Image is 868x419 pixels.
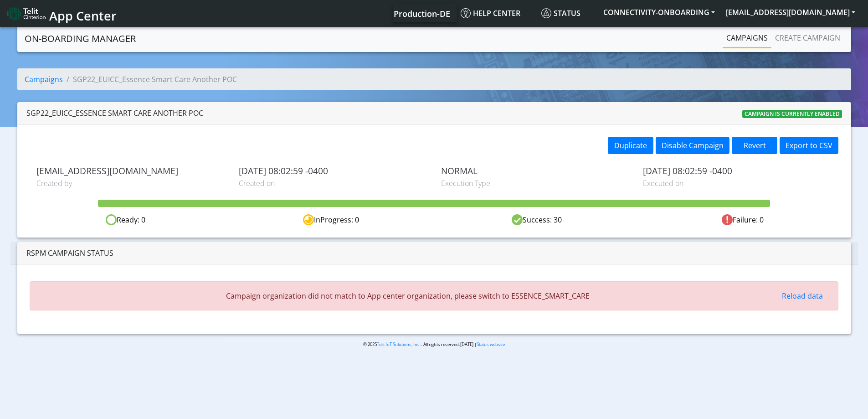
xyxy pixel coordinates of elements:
[608,137,653,154] button: Duplicate
[377,341,421,347] a: Telit IoT Solutions, Inc.
[512,214,523,225] img: success.svg
[457,4,538,22] a: Help center
[25,30,136,48] a: On-Boarding Manager
[742,110,842,118] span: Campaign is currently enabled
[26,108,203,119] div: SGP22_EUICC_Essence Smart Care Another POC
[643,166,832,176] span: [DATE] 08:02:59 -0400
[17,68,851,98] nav: breadcrumb
[49,7,117,24] span: App Center
[722,214,733,225] img: fail.svg
[541,8,580,18] span: Status
[656,137,729,154] button: Disable Campaign
[538,4,598,22] a: Status
[441,166,630,176] span: NORMAL
[63,74,237,85] li: SGP22_EUICC_Essence Smart Care Another POC
[541,8,551,18] img: status.svg
[434,214,640,226] div: Success: 30
[720,4,861,21] button: [EMAIL_ADDRESS][DOMAIN_NAME]
[771,29,844,47] a: Create campaign
[780,137,838,154] button: Export to CSV
[25,74,63,84] a: Campaigns
[36,178,225,189] span: Created by
[36,166,225,176] span: [EMAIL_ADDRESS][DOMAIN_NAME]
[239,166,427,176] span: [DATE] 08:02:59 -0400
[643,178,832,189] span: Executed on
[224,341,644,348] p: © 2025 . All rights reserved.[DATE] |
[228,214,434,226] div: InProgress: 0
[461,8,520,18] span: Help center
[23,214,228,226] div: Ready: 0
[393,4,450,22] a: Your current platform instance
[106,214,117,225] img: ready.svg
[640,214,845,226] div: Failure: 0
[441,178,630,189] span: Execution Type
[7,4,115,23] a: App Center
[303,214,314,225] img: in-progress.svg
[598,4,720,21] button: CONNECTIVITY-ONBOARDING
[39,290,776,301] span: Campaign organization did not match to App center organization, please switch to ESSENCE_SMART_CARE
[26,248,113,258] span: RSPM Campaign Status
[7,6,46,21] img: logo-telit-cinterion-gw-new.png
[239,178,427,189] span: Created on
[394,8,450,19] span: Production-DE
[477,341,505,347] a: Status website
[732,137,777,154] button: Revert
[461,8,471,18] img: knowledge.svg
[723,29,771,47] a: Campaigns
[776,287,829,305] button: Reload data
